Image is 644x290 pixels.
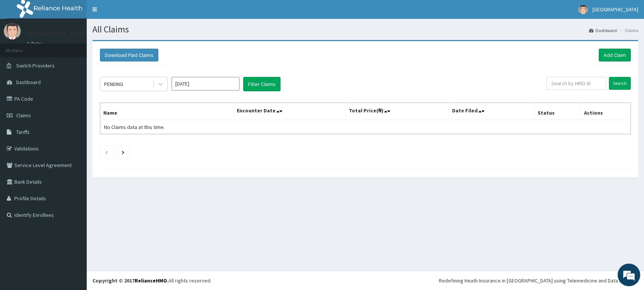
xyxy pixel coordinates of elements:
li: Claims [618,27,638,34]
th: Name [100,103,234,120]
span: No Claims data at this time. [104,124,165,130]
input: Select Month and Year [172,77,239,91]
a: RelianceHMO [135,277,167,284]
button: Download Paid Claims [100,49,158,61]
input: Search by HMO ID [546,77,606,90]
strong: Copyright © 2017 . [92,277,169,284]
th: Actions [581,103,630,120]
a: Add Claim [599,49,631,61]
a: Dashboard [589,27,617,34]
input: Search [609,77,631,90]
img: User Image [578,5,588,14]
th: Total Price(₦) [345,103,449,120]
th: Status [535,103,581,120]
span: Switch Providers [16,62,55,69]
th: Encounter Date [234,103,345,120]
div: PENDING [104,80,123,88]
a: Online [26,41,44,46]
span: Tariffs [16,129,30,135]
span: Dashboard [16,79,41,86]
th: Date Filed [449,103,535,120]
img: User Image [4,23,21,40]
button: Filter Claims [243,77,281,91]
a: Previous page [105,149,108,155]
a: Next page [122,149,124,155]
div: Redefining Heath Insurance in [GEOGRAPHIC_DATA] using Telemedicine and Data Science! [439,277,638,284]
footer: All rights reserved. [87,271,644,290]
h1: All Claims [92,25,638,34]
span: [GEOGRAPHIC_DATA] [592,6,638,13]
span: Claims [16,112,31,119]
p: [GEOGRAPHIC_DATA] [26,31,89,37]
